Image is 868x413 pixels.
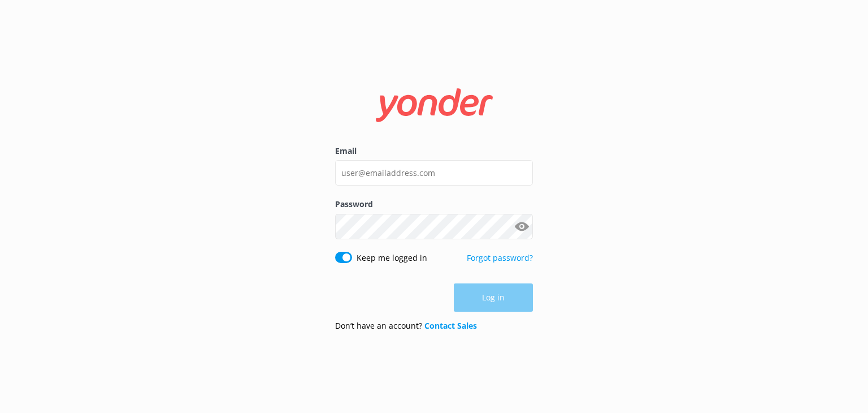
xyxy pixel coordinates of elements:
a: Forgot password? [467,252,533,263]
input: user@emailaddress.com [335,160,533,186]
button: Show password [510,215,533,238]
label: Email [335,145,533,157]
label: Password [335,198,533,210]
p: Don’t have an account? [335,320,477,332]
a: Contact Sales [424,320,477,331]
label: Keep me logged in [357,252,427,264]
